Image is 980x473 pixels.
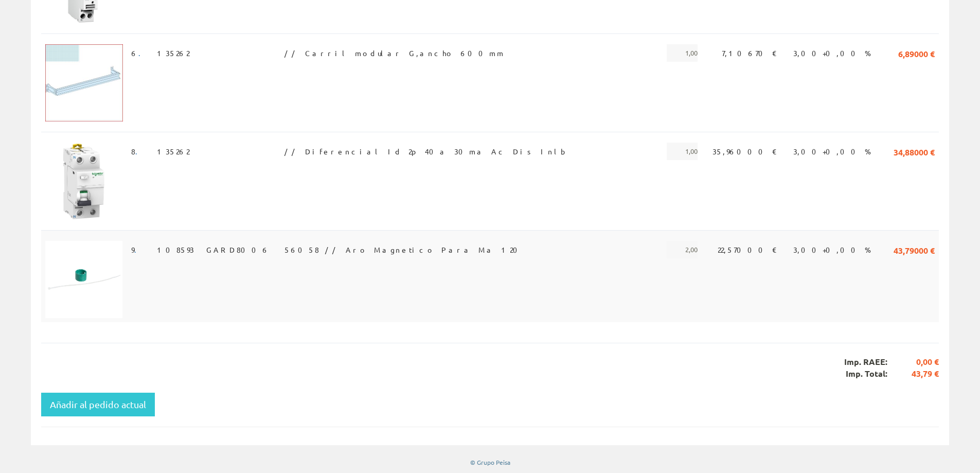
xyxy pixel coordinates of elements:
[284,241,524,258] span: 56058 // Aro Magnetico Para Ma 120
[45,241,122,318] img: Foto artículo (150x150)
[138,48,147,58] a: .
[206,241,270,258] span: GARD8006
[722,44,777,62] span: 7,10670 €
[45,44,123,121] img: Foto artículo (151.0067114094x150)
[157,44,189,62] span: 135262
[887,368,939,380] span: 43,79 €
[667,241,698,258] span: 2,00
[793,44,871,62] span: 3,00+0,00 %
[898,44,935,62] span: 6,89000 €
[894,143,935,160] span: 34,88000 €
[131,241,143,258] span: 9
[134,245,143,254] a: .
[131,44,147,62] span: 6
[712,143,777,160] span: 35,96000 €
[667,143,698,160] span: 1,00
[131,143,144,160] span: 8
[887,356,939,368] span: 0,00 €
[718,241,777,258] span: 22,57000 €
[284,44,505,62] span: // Carril modular G,ancho 600mm
[157,143,189,160] span: 135262
[793,241,871,258] span: 3,00+0,00 %
[41,393,155,416] button: Añadir al pedido actual
[894,241,935,258] span: 43,79000 €
[45,143,122,220] img: Foto artículo (150x150)
[284,143,573,160] span: // Diferencial Id 2p 40a 30ma Ac Dis Inlb
[667,44,698,62] span: 1,00
[157,241,194,258] span: 108593
[135,147,144,156] a: .
[793,143,871,160] span: 3,00+0,00 %
[41,343,939,393] div: Imp. RAEE: Imp. Total:
[31,458,949,467] div: © Grupo Peisa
